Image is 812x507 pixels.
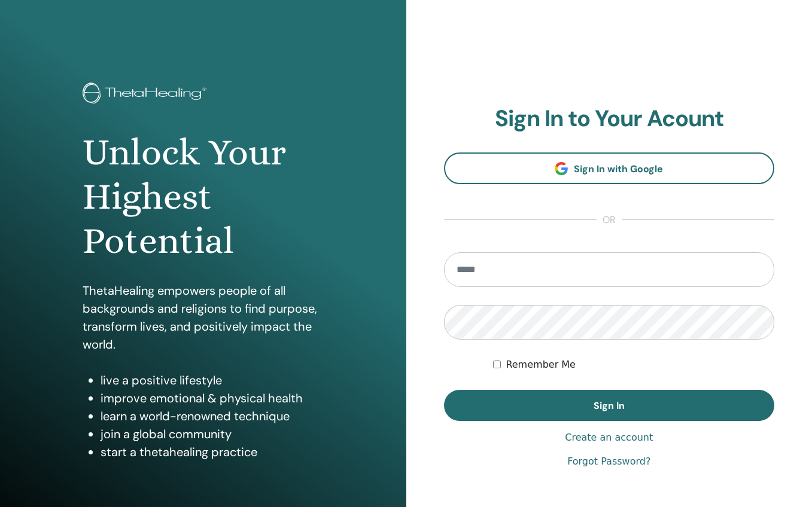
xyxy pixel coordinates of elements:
[444,152,775,184] a: Sign In with Google
[101,407,323,425] li: learn a world-renowned technique
[574,163,663,175] span: Sign In with Google
[506,358,576,372] label: Remember Me
[101,371,323,389] li: live a positive lifestyle
[83,282,323,353] p: ThetaHealing empowers people of all backgrounds and religions to find purpose, transform lives, a...
[101,443,323,461] li: start a thetahealing practice
[444,105,775,133] h2: Sign In to Your Acount
[594,399,625,412] span: Sign In
[444,390,775,421] button: Sign In
[83,130,323,264] h1: Unlock Your Highest Potential
[565,430,653,445] a: Create an account
[493,358,774,372] div: Keep me authenticated indefinitely or until I manually logout
[567,454,650,469] a: Forgot Password?
[101,425,323,443] li: join a global community
[597,213,622,227] span: or
[101,389,323,407] li: improve emotional & physical health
